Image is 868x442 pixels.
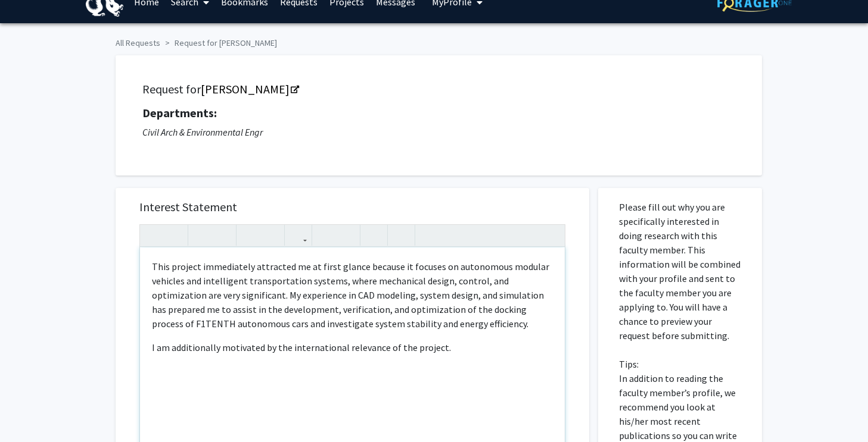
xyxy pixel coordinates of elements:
[391,225,412,246] button: Insert horizontal rule
[160,37,277,49] li: Request for [PERSON_NAME]
[143,225,164,246] button: Undo (Ctrl + Z)
[116,32,753,49] ol: breadcrumb
[201,81,298,96] a: Opens in a new tab
[191,225,212,246] button: Strong (Ctrl + B)
[164,225,185,246] button: Redo (Ctrl + Y)
[152,340,553,355] p: I am additionally motivated by the international relevance of the project.
[9,388,51,433] iframe: Chat
[288,225,309,246] button: Link
[139,200,565,214] h5: Interest Statement
[116,37,160,48] a: All Requests
[152,259,553,331] p: This project immediately attracted me at first glance because it focuses on autonomous modular ve...
[142,126,263,138] i: Civil Arch & Environmental Engr
[142,82,735,96] h5: Request for
[315,225,336,246] button: Unordered list
[212,225,233,246] button: Emphasis (Ctrl + I)
[239,225,260,246] button: Superscript
[260,225,281,246] button: Subscript
[541,225,562,246] button: Fullscreen
[363,225,384,246] button: Remove format
[336,225,357,246] button: Ordered list
[142,105,217,120] strong: Departments:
